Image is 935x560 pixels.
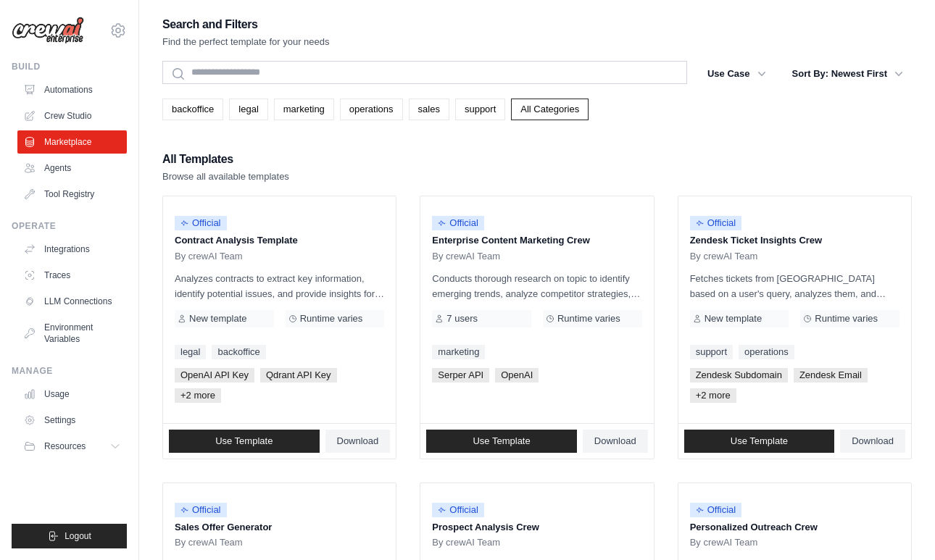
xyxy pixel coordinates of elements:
[455,99,505,120] a: support
[409,99,449,120] a: sales
[17,104,127,128] a: Crew Studio
[432,345,485,359] a: marketing
[337,435,379,447] span: Download
[274,99,334,120] a: marketing
[426,430,577,453] a: Use Template
[690,503,742,517] span: Official
[65,530,91,542] span: Logout
[175,345,206,359] a: legal
[12,220,127,232] div: Operate
[12,61,127,72] div: Build
[229,99,267,120] a: legal
[17,78,127,101] a: Automations
[300,313,363,325] span: Runtime varies
[699,61,775,87] button: Use Case
[17,156,127,180] a: Agents
[175,233,384,248] p: Contract Analysis Template
[175,251,243,262] span: By crewAI Team
[690,271,899,301] p: Fetches tickets from [GEOGRAPHIC_DATA] based on a user's query, analyzes them, and generates a su...
[690,216,742,230] span: Official
[17,435,127,458] button: Resources
[162,99,223,120] a: backoffice
[169,430,320,453] a: Use Template
[325,430,391,453] a: Download
[215,435,273,447] span: Use Template
[162,170,289,184] p: Browse all available templates
[17,183,127,206] a: Tool Registry
[511,99,589,120] a: All Categories
[690,388,736,403] span: +2 more
[705,313,762,325] span: New template
[432,368,489,383] span: Serper API
[162,14,330,35] h2: Search and Filters
[690,520,899,535] p: Personalized Outreach Crew
[495,368,539,383] span: OpenAI
[12,17,84,44] img: Logo
[684,430,835,453] a: Use Template
[432,251,500,262] span: By crewAI Team
[594,435,636,447] span: Download
[739,345,794,359] a: operations
[690,345,733,359] a: support
[175,368,254,383] span: OpenAI API Key
[432,233,641,248] p: Enterprise Content Marketing Crew
[44,440,86,452] span: Resources
[175,503,227,517] span: Official
[260,368,337,383] span: Qdrant API Key
[162,149,289,170] h2: All Templates
[690,368,788,383] span: Zendesk Subdomain
[162,35,330,49] p: Find the perfect template for your needs
[175,216,227,230] span: Official
[690,251,758,262] span: By crewAI Team
[432,520,641,535] p: Prospect Analysis Crew
[557,313,620,325] span: Runtime varies
[340,99,403,120] a: operations
[175,388,221,403] span: +2 more
[175,537,243,548] span: By crewAI Team
[432,503,484,517] span: Official
[815,313,878,325] span: Runtime varies
[12,365,127,377] div: Manage
[12,524,127,548] button: Logout
[17,290,127,313] a: LLM Connections
[175,271,384,301] p: Analyzes contracts to extract key information, identify potential issues, and provide insights fo...
[17,383,127,406] a: Usage
[840,430,905,453] a: Download
[17,264,127,287] a: Traces
[852,435,894,447] span: Download
[731,435,788,447] span: Use Template
[432,216,484,230] span: Official
[690,537,758,548] span: By crewAI Team
[432,537,500,548] span: By crewAI Team
[794,368,868,383] span: Zendesk Email
[432,271,641,301] p: Conducts thorough research on topic to identify emerging trends, analyze competitor strategies, a...
[690,233,899,248] p: Zendesk Ticket Insights Crew
[212,345,265,359] a: backoffice
[189,313,246,325] span: New template
[583,430,648,453] a: Download
[17,409,127,432] a: Settings
[17,130,127,154] a: Marketplace
[446,313,478,325] span: 7 users
[175,520,384,535] p: Sales Offer Generator
[473,435,530,447] span: Use Template
[17,316,127,351] a: Environment Variables
[784,61,912,87] button: Sort By: Newest First
[17,238,127,261] a: Integrations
